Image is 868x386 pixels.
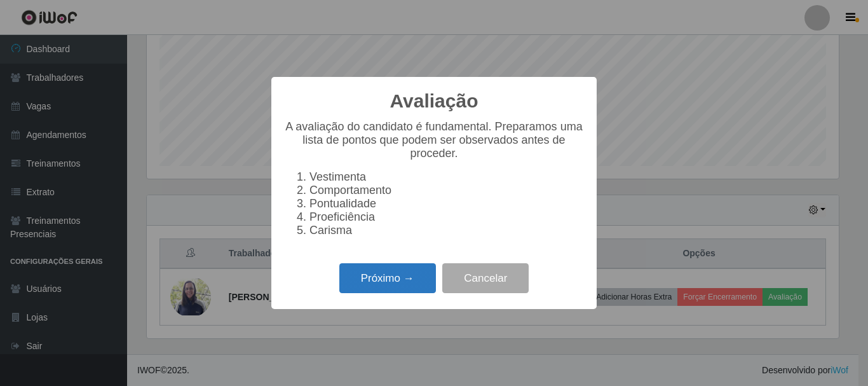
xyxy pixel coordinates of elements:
li: Proeficiência [309,210,584,224]
li: Pontualidade [309,197,584,210]
li: Vestimenta [309,170,584,184]
p: A avaliação do candidato é fundamental. Preparamos uma lista de pontos que podem ser observados a... [284,120,584,160]
h2: Avaliação [390,90,478,113]
li: Comportamento [309,184,584,197]
li: Carisma [309,224,584,237]
button: Próximo → [339,263,436,293]
button: Cancelar [442,263,529,293]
